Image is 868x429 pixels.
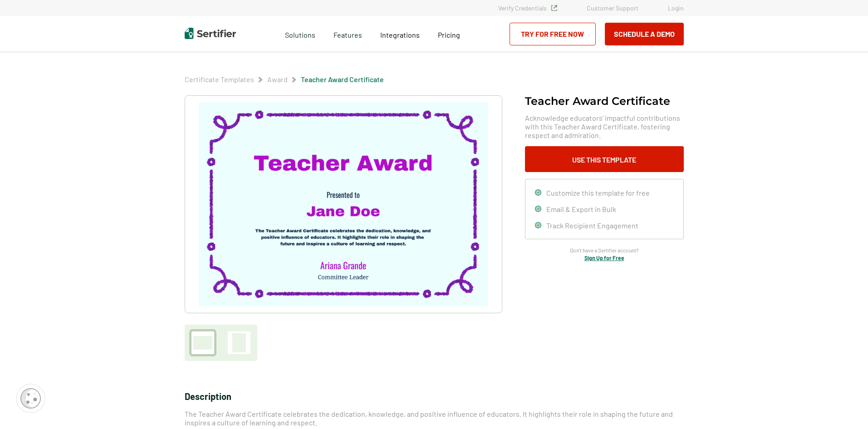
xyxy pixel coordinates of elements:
[267,75,288,84] a: Award
[605,23,684,45] button: Schedule a Demo
[185,409,673,427] span: The Teacher Award Certificate celebrates the dedication, knowledge, and positive influence of edu...
[267,75,288,84] span: Award
[546,205,616,213] span: Email & Export in Bulk
[185,391,231,402] span: Description
[587,4,638,12] a: Customer Support
[20,388,41,409] img: Cookie Popup Icon
[301,75,384,84] a: Teacher Award Certificate
[668,4,684,12] a: Login
[525,146,684,172] button: Use This Template
[185,75,254,84] span: Certificate Templates
[525,113,684,139] span: Acknowledge educators’ impactful contributions with this Teacher Award Certificate, fostering res...
[546,221,638,230] span: Track Recipient Engagement
[333,28,362,39] span: Features
[525,95,670,107] h1: Teacher Award Certificate
[584,255,624,261] a: Sign Up for Free
[285,28,315,39] span: Solutions
[438,30,460,39] span: Pricing
[551,5,557,11] img: Verified
[380,28,420,39] a: Integrations
[438,28,460,39] a: Pricing
[546,188,650,197] span: Customize this template for free
[199,102,487,306] img: Teacher Award Certificate
[823,385,868,429] iframe: Chat Widget
[380,30,420,39] span: Integrations
[185,28,236,39] img: Sertifier | Digital Credentialing Platform
[185,75,254,84] a: Certificate Templates
[185,75,384,84] div: Breadcrumb
[301,75,384,84] span: Teacher Award Certificate
[510,23,596,45] a: Try for Free Now
[570,246,639,255] span: Don’t have a Sertifier account?
[498,4,557,12] a: Verify Credentials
